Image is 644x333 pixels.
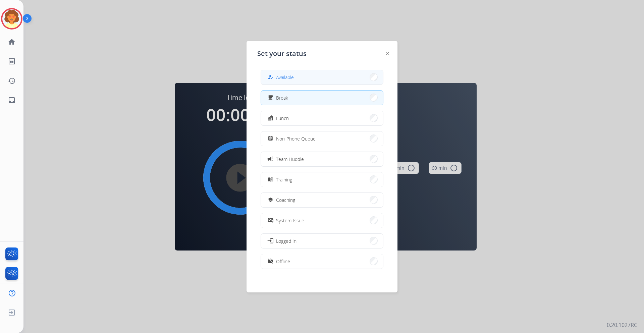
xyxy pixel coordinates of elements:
[268,95,273,101] mat-icon: free_breakfast
[261,213,383,228] button: System Issue
[261,152,383,166] button: Team Huddle
[268,218,273,223] mat-icon: phonelink_off
[261,70,383,85] button: Available
[268,115,273,121] mat-icon: fastfood
[261,172,383,187] button: Training
[276,135,316,142] span: Non-Phone Queue
[276,94,288,101] span: Break
[8,57,16,65] mat-icon: list_alt
[2,9,21,28] img: avatar
[268,259,273,264] mat-icon: work_off
[267,237,274,244] mat-icon: login
[268,197,273,203] mat-icon: school
[386,52,389,55] img: close-button
[607,321,637,329] p: 0.20.1027RC
[261,234,383,248] button: Logged In
[8,77,16,85] mat-icon: history
[276,176,292,183] span: Training
[268,74,273,80] mat-icon: how_to_reg
[8,96,16,104] mat-icon: inbox
[276,115,289,122] span: Lunch
[257,49,307,58] span: Set your status
[276,217,304,224] span: System Issue
[276,156,304,163] span: Team Huddle
[268,136,273,142] mat-icon: assignment
[276,197,295,204] span: Coaching
[268,177,273,182] mat-icon: menu_book
[267,156,274,162] mat-icon: campaign
[261,254,383,269] button: Offline
[276,237,297,244] span: Logged In
[8,38,16,46] mat-icon: home
[261,111,383,125] button: Lunch
[276,258,290,265] span: Offline
[276,74,294,81] span: Available
[261,91,383,105] button: Break
[261,131,383,146] button: Non-Phone Queue
[261,193,383,207] button: Coaching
